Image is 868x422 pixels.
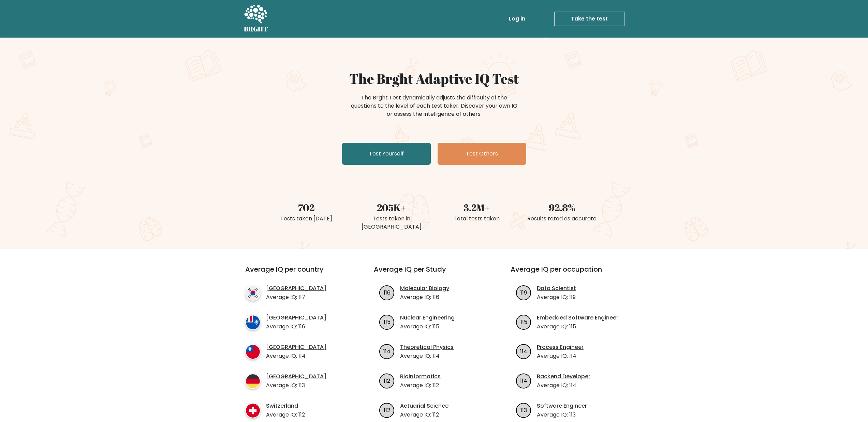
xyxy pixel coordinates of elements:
[400,284,449,292] a: Molecular Biology
[520,318,527,326] text: 115
[438,200,515,215] div: 3.2M+
[245,265,349,282] h3: Average IQ per country
[353,215,430,231] div: Tests taken in [GEOGRAPHIC_DATA]
[266,402,305,410] a: Switzerland
[511,265,631,282] h3: Average IQ per occupation
[400,381,441,390] p: Average IQ: 112
[400,411,448,419] p: Average IQ: 112
[400,402,448,410] a: Actuarial Science
[268,200,345,215] div: 702
[266,323,326,331] p: Average IQ: 116
[244,25,268,33] h5: BRGHT
[245,315,261,330] img: country
[400,293,449,301] p: Average IQ: 116
[245,373,261,389] img: country
[353,200,430,215] div: 205K+
[266,372,326,381] a: [GEOGRAPHIC_DATA]
[384,377,390,384] text: 112
[266,381,326,390] p: Average IQ: 113
[537,343,584,351] a: Process Engineer
[342,143,431,165] a: Test Yourself
[537,314,618,322] a: Embedded Software Engineer
[245,344,261,359] img: country
[268,215,345,223] div: Tests taken [DATE]
[400,343,454,351] a: Theoretical Physics
[537,372,590,381] a: Backend Developer
[383,347,391,355] text: 114
[374,265,494,282] h3: Average IQ per Study
[266,314,326,322] a: [GEOGRAPHIC_DATA]
[384,318,391,326] text: 115
[506,12,528,26] a: Log in
[537,293,576,301] p: Average IQ: 119
[524,215,601,223] div: Results rated as accurate
[400,352,454,360] p: Average IQ: 114
[384,406,390,414] text: 112
[400,372,441,381] a: Bioinformatics
[537,352,584,360] p: Average IQ: 114
[438,215,515,223] div: Total tests taken
[400,323,455,331] p: Average IQ: 115
[537,323,618,331] p: Average IQ: 115
[520,406,527,414] text: 113
[266,284,326,292] a: [GEOGRAPHIC_DATA]
[266,352,326,360] p: Average IQ: 114
[438,143,526,165] a: Test Others
[384,288,391,296] text: 116
[268,70,601,87] h1: The Brght Adaptive IQ Test
[266,343,326,351] a: [GEOGRAPHIC_DATA]
[245,285,261,301] img: country
[244,3,268,35] a: BRGHT
[537,284,576,292] a: Data Scientist
[245,403,261,418] img: country
[520,288,527,296] text: 119
[520,347,527,355] text: 114
[554,12,624,26] a: Take the test
[524,200,601,215] div: 92.8%
[537,402,587,410] a: Software Engineer
[400,314,455,322] a: Nuclear Engineering
[537,411,587,419] p: Average IQ: 113
[349,94,519,118] div: The Brght Test dynamically adjusts the difficulty of the questions to the level of each test take...
[266,293,326,301] p: Average IQ: 117
[520,377,527,384] text: 114
[537,381,590,390] p: Average IQ: 114
[266,411,305,419] p: Average IQ: 112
